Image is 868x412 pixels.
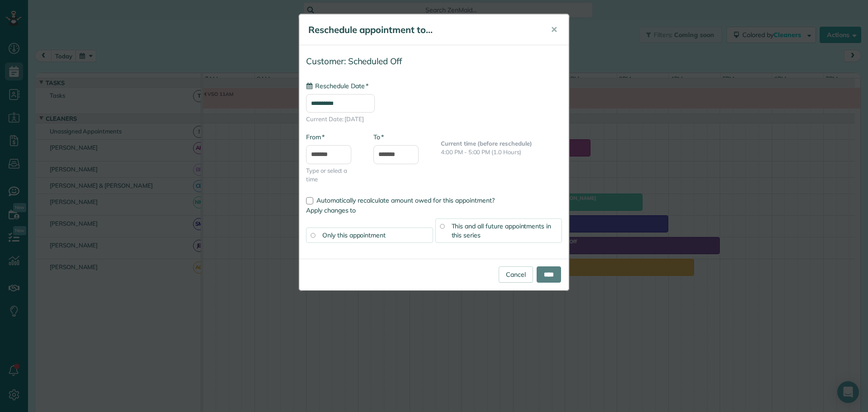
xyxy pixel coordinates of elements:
h5: Reschedule appointment to... [308,24,538,36]
span: Type or select a time [306,166,360,184]
span: Only this appointment [322,231,386,239]
label: To [373,133,384,142]
p: 4:00 PM - 5:00 PM (1.0 Hours) [441,148,562,156]
input: This and all future appointments in this series [440,224,444,228]
span: This and all future appointments in this series [452,222,552,239]
label: Apply changes to [306,206,562,215]
input: Only this appointment [311,233,315,237]
label: Reschedule Date [306,81,368,90]
h4: Customer: Scheduled Off [306,57,562,66]
b: Current time (before reschedule) [441,140,532,147]
a: Cancel [499,266,533,283]
span: Automatically recalculate amount owed for this appointment? [316,196,495,204]
span: Current Date: [DATE] [306,115,562,123]
span: ✕ [551,24,557,35]
label: From [306,133,325,142]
